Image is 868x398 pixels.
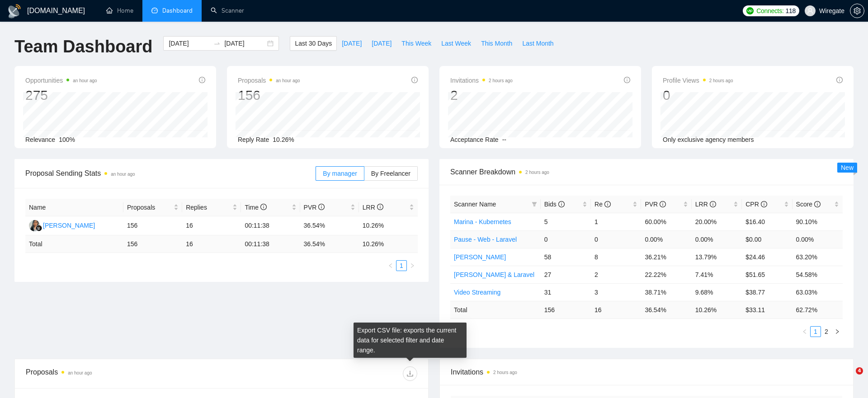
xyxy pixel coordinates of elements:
[692,301,742,318] td: 10.26 %
[641,301,691,318] td: 36.54 %
[300,216,359,235] td: 36.54%
[123,235,182,253] td: 156
[832,326,843,337] li: Next Page
[692,230,742,248] td: 0.00%
[162,7,193,14] span: Dashboard
[238,75,300,86] span: Proposals
[502,136,506,143] span: --
[532,201,537,207] span: filter
[541,213,591,230] td: 5
[541,301,591,318] td: 156
[835,329,840,334] span: right
[123,216,182,235] td: 156
[388,263,393,268] span: left
[245,204,266,211] span: Time
[273,136,294,143] span: 10.26%
[742,230,792,248] td: $0.00
[793,283,843,301] td: 63.03%
[793,230,843,248] td: 0.00%
[342,38,362,48] span: [DATE]
[43,220,95,230] div: [PERSON_NAME]
[591,266,641,283] td: 2
[300,235,359,253] td: 36.54 %
[36,225,42,231] img: gigradar-bm.png
[7,4,22,19] img: logo
[14,36,152,57] h1: Team Dashboard
[186,202,231,212] span: Replies
[403,370,417,377] span: download
[796,201,821,208] span: Score
[359,235,418,253] td: 10.26 %
[641,266,691,283] td: 22.22%
[106,7,133,14] a: homeHome
[663,136,754,143] span: Only exclusive agency members
[238,136,269,143] span: Reply Rate
[624,77,630,83] span: info-circle
[68,370,92,375] time: an hour ago
[407,260,418,271] button: right
[372,38,392,48] span: [DATE]
[525,170,549,175] time: 2 hours ago
[692,248,742,266] td: 13.79%
[850,7,864,14] a: setting
[396,261,406,271] a: 1
[359,216,418,235] td: 10.26%
[241,216,300,235] td: 00:11:38
[836,77,843,83] span: info-circle
[663,75,733,86] span: Profile Views
[604,201,611,207] span: info-circle
[793,213,843,230] td: 90.10%
[756,6,783,16] span: Connects:
[29,220,40,231] img: GA
[745,201,767,208] span: CPR
[454,236,517,243] a: Pause - Web - Laravel
[786,6,796,16] span: 118
[522,38,553,48] span: Last Month
[692,283,742,301] td: 9.68%
[337,36,367,51] button: [DATE]
[493,370,517,375] time: 2 hours ago
[742,213,792,230] td: $16.40
[451,366,842,378] span: Invitations
[541,230,591,248] td: 0
[127,202,172,212] span: Proposals
[811,327,821,337] a: 1
[182,235,241,253] td: 16
[224,38,265,48] input: End date
[641,213,691,230] td: 60.00%
[25,168,316,179] span: Proposal Sending Stats
[821,326,832,337] li: 2
[411,77,418,83] span: info-circle
[304,204,325,211] span: PVR
[821,327,831,337] a: 2
[25,75,97,86] span: Opportunities
[814,201,821,207] span: info-circle
[441,38,471,48] span: Last Week
[436,36,476,51] button: Last Week
[182,216,241,235] td: 16
[25,199,123,216] th: Name
[454,271,534,278] a: [PERSON_NAME] & Laravel
[385,260,396,271] li: Previous Page
[354,323,467,358] div: Export CSV file: exports the current data for selected filter and date range.
[663,87,733,104] div: 0
[692,213,742,230] td: 20.00%
[241,235,300,253] td: 00:11:38
[810,326,821,337] li: 1
[454,253,506,261] a: [PERSON_NAME]
[454,289,500,296] a: Video Streaming
[793,248,843,266] td: 63.20%
[213,40,221,47] span: swap-right
[295,38,332,48] span: Last 30 Days
[645,201,666,208] span: PVR
[151,7,158,14] span: dashboard
[450,75,513,86] span: Invitations
[25,136,55,143] span: Relevance
[856,367,863,375] span: 4
[832,326,843,337] button: right
[363,204,383,211] span: LRR
[799,326,810,337] li: Previous Page
[213,40,221,47] span: to
[323,170,357,177] span: By manager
